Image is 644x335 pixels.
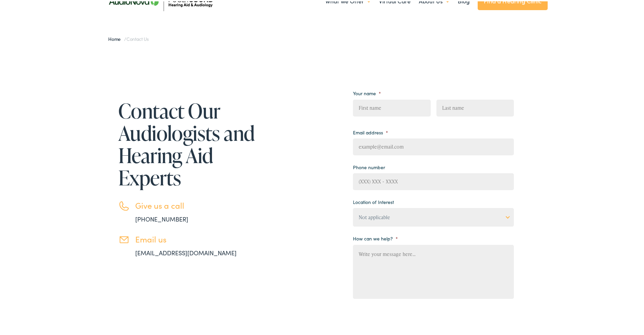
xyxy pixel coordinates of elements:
h3: Give us a call [135,199,257,209]
label: How can we help? [353,234,398,240]
label: Phone number [353,163,385,169]
a: [EMAIL_ADDRESS][DOMAIN_NAME] [135,247,237,256]
h1: Contact Our Audiologists and Hearing Aid Experts [118,98,257,187]
span: / [108,34,149,41]
iframe: reCAPTCHA [353,306,456,333]
input: example@email.com [353,137,514,154]
input: Last name [436,98,514,115]
label: Location of Interest [353,198,394,204]
a: [PHONE_NUMBER] [135,213,188,222]
span: Contact Us [126,34,149,41]
input: First name [353,98,430,115]
input: (XXX) XXX - XXXX [353,172,514,189]
label: Email address [353,128,388,134]
label: Your name [353,89,381,95]
a: Home [108,34,124,41]
h3: Email us [135,233,257,243]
